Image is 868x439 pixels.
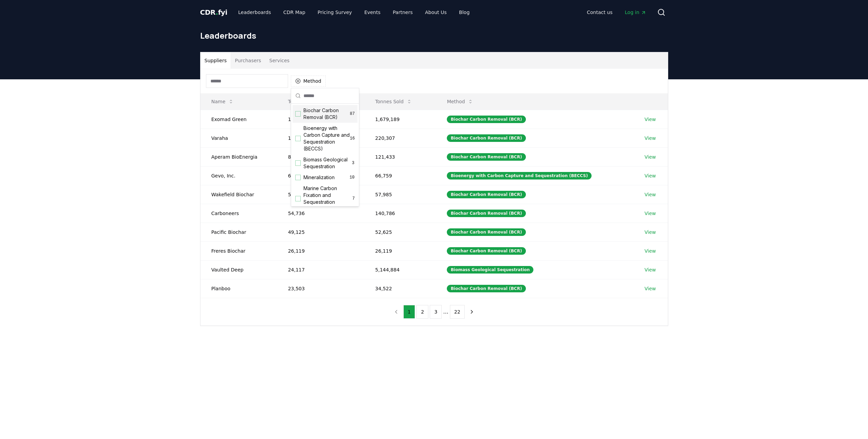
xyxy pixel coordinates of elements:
[581,6,618,18] a: Contact us
[200,279,277,298] td: Planboo
[303,174,335,181] span: Mineralization
[351,160,355,166] span: 3
[291,76,326,87] button: Method
[278,6,311,18] a: CDR Map
[454,6,475,18] a: Blog
[443,308,448,316] li: ...
[200,8,228,17] a: CDR.fyi
[364,204,436,223] td: 140,786
[277,147,364,166] td: 89,548
[645,172,656,179] a: View
[447,134,526,142] div: Biochar Carbon Removal (BCR)
[364,223,436,241] td: 52,625
[364,260,436,279] td: 5,144,884
[200,166,277,185] td: Gevo, Inc.
[645,248,656,254] a: View
[419,6,452,18] a: About Us
[277,241,364,260] td: 26,119
[645,229,656,236] a: View
[645,285,656,292] a: View
[645,210,656,217] a: View
[277,223,364,241] td: 49,125
[370,95,417,108] button: Tonnes Sold
[364,185,436,204] td: 57,985
[352,196,355,201] span: 7
[200,260,277,279] td: Vaulted Deep
[581,6,651,18] nav: Main
[447,228,526,236] div: Biochar Carbon Removal (BCR)
[619,6,651,18] a: Log in
[625,9,646,16] span: Log in
[645,154,656,160] a: View
[364,129,436,147] td: 220,307
[364,166,436,185] td: 66,759
[303,125,350,152] span: Bioenergy with Carbon Capture and Sequestration (BECCS)
[277,110,364,129] td: 196,274
[312,6,357,18] a: Pricing Survey
[200,241,277,260] td: Freres Biochar
[200,52,231,69] button: Suppliers
[364,279,436,298] td: 34,522
[447,116,526,123] div: Biochar Carbon Removal (BCR)
[200,129,277,147] td: Varaha
[447,153,526,161] div: Biochar Carbon Removal (BCR)
[303,156,351,170] span: Biomass Geological Sequestration
[645,135,656,142] a: View
[645,266,656,273] a: View
[265,52,294,69] button: Services
[447,191,526,198] div: Biochar Carbon Removal (BCR)
[200,110,277,129] td: Exomad Green
[364,241,436,260] td: 26,119
[359,6,386,18] a: Events
[447,172,592,179] div: Bioenergy with Carbon Capture and Sequestration (BECCS)
[206,95,239,108] button: Name
[277,279,364,298] td: 23,503
[441,95,479,108] button: Method
[277,204,364,223] td: 54,736
[277,166,364,185] td: 66,759
[645,116,656,123] a: View
[645,191,656,198] a: View
[200,185,277,204] td: Wakefield Biochar
[430,305,442,319] button: 3
[283,95,343,108] button: Tonnes Delivered
[233,6,276,18] a: Leaderboards
[277,129,364,147] td: 104,974
[200,8,228,16] span: CDR fyi
[200,147,277,166] td: Aperam BioEnergia
[447,285,526,292] div: Biochar Carbon Removal (BCR)
[350,136,355,141] span: 16
[216,8,218,16] span: .
[349,175,355,180] span: 10
[277,185,364,204] td: 57,977
[364,147,436,166] td: 121,433
[200,30,668,41] h1: Leaderboards
[200,223,277,241] td: Pacific Biochar
[403,305,415,319] button: 1
[466,305,478,319] button: next page
[303,185,352,212] span: Marine Carbon Fixation and Sequestration (MCFS)
[447,210,526,217] div: Biochar Carbon Removal (BCR)
[200,204,277,223] td: Carboneers
[447,247,526,255] div: Biochar Carbon Removal (BCR)
[364,110,436,129] td: 1,679,189
[303,107,350,121] span: Biochar Carbon Removal (BCR)
[447,266,533,274] div: Biomass Geological Sequestration
[387,6,418,18] a: Partners
[277,260,364,279] td: 24,117
[233,6,475,18] nav: Main
[231,52,265,69] button: Purchasers
[450,305,465,319] button: 22
[350,111,355,117] span: 87
[416,305,428,319] button: 2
